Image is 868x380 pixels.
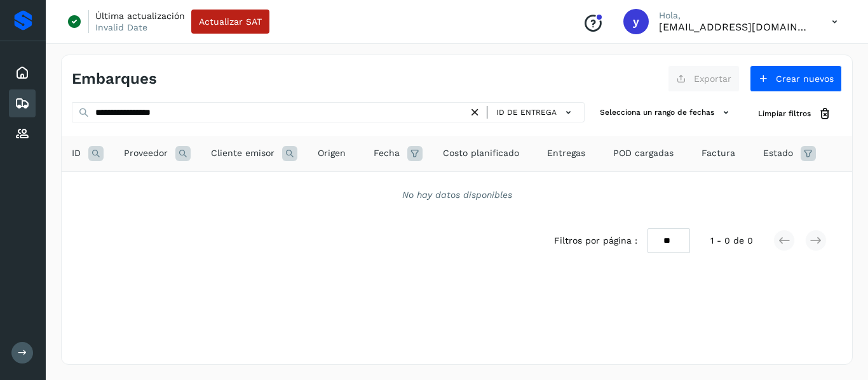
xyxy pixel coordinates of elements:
[547,147,585,160] span: Entregas
[374,147,400,160] span: Fecha
[748,102,842,126] button: Limpiar filtros
[694,74,731,83] span: Exportar
[763,147,793,160] span: Estado
[776,74,834,83] span: Crear nuevos
[702,147,735,160] span: Factura
[318,147,346,160] span: Origen
[613,147,674,160] span: POD cargadas
[9,59,36,87] div: Inicio
[95,10,185,22] p: Última actualización
[659,21,811,33] p: yortega@niagarawater.com
[9,89,36,117] div: Embarques
[124,147,168,160] span: Proveedor
[758,108,811,119] span: Limpiar filtros
[72,147,81,160] span: ID
[78,188,836,202] div: No hay datos disponibles
[750,65,842,92] button: Crear nuevos
[191,10,269,34] button: Actualizar SAT
[554,234,637,247] span: Filtros por página :
[443,147,519,160] span: Costo planificado
[668,65,740,92] button: Exportar
[710,234,753,247] span: 1 - 0 de 0
[95,22,147,33] p: Invalid Date
[9,120,36,148] div: Proveedores
[199,17,262,26] span: Actualizar SAT
[211,147,275,160] span: Cliente emisor
[492,103,579,122] button: ID de entrega
[595,102,738,123] button: Selecciona un rango de fechas
[496,107,557,118] span: ID de entrega
[72,70,157,88] h4: Embarques
[659,10,811,21] p: Hola,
